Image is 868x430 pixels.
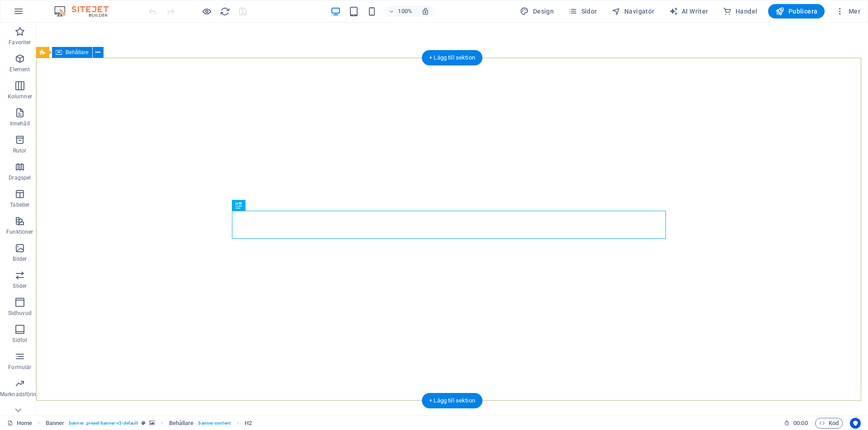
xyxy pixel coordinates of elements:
[169,418,194,429] span: Klicka för att välja. Dubbelklicka för att redigera
[608,4,658,18] button: Navigatör
[9,66,30,73] p: Element
[520,7,554,16] span: Design
[46,418,65,429] span: Klicka för att välja. Dubbelklicka för att redigera
[46,418,252,429] nav: breadcrumb
[219,6,230,17] button: reload
[8,364,31,371] p: Formulär
[832,4,864,18] button: Mer
[516,4,557,18] button: Design
[819,418,839,429] span: Kod
[665,4,712,18] button: AI Writer
[142,421,146,425] i: Det här elementet är en anpassningsbar förinställning
[10,120,30,127] p: Innehåll
[66,50,89,55] span: Behållare
[768,4,825,18] button: Publicera
[9,174,31,181] p: Dragspel
[8,93,32,100] p: Kolumner
[384,6,416,17] button: 100%
[719,4,761,18] button: Handel
[8,310,32,317] p: Sidhuvud
[850,418,861,429] button: Usercentrics
[68,418,138,429] span: . banner .preset-banner-v3-default
[835,7,860,16] span: Mer
[565,4,600,18] button: Sidor
[52,6,120,17] img: Editor Logo
[421,7,429,15] i: Justera zoomnivån automatiskt vid storleksändring för att passa vald enhet.
[422,393,482,408] div: + Lägg till sektion
[6,228,33,236] p: Funktioner
[422,50,482,65] div: + Lägg till sektion
[723,7,758,16] span: Handel
[815,418,843,429] button: Kod
[201,6,212,17] button: Klicka här för att lämna förhandsvisningsläge och fortsätta redigera
[149,421,155,425] i: Det här elementet innehåller en bakgrund
[13,282,27,290] p: Slider
[197,418,230,429] span: . banner-content
[669,7,708,16] span: AI Writer
[220,6,230,17] i: Uppdatera sida
[13,255,27,263] p: Bilder
[398,6,412,17] h6: 100%
[516,4,557,18] div: Design (Ctrl+Alt+Y)
[568,7,597,16] span: Sidor
[10,201,29,208] p: Tabeller
[12,337,27,344] p: Sidfot
[793,418,807,429] span: 00 00
[612,7,655,16] span: Navigatör
[784,418,808,429] h6: Sessionstid
[7,418,32,429] a: Klicka för att avbryta val. Dubbelklicka för att öppna sidor
[9,39,31,46] p: Favoriter
[775,7,817,16] span: Publicera
[800,420,801,426] span: :
[13,147,27,154] p: Rutor
[245,418,252,429] span: Klicka för att välja. Dubbelklicka för att redigera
